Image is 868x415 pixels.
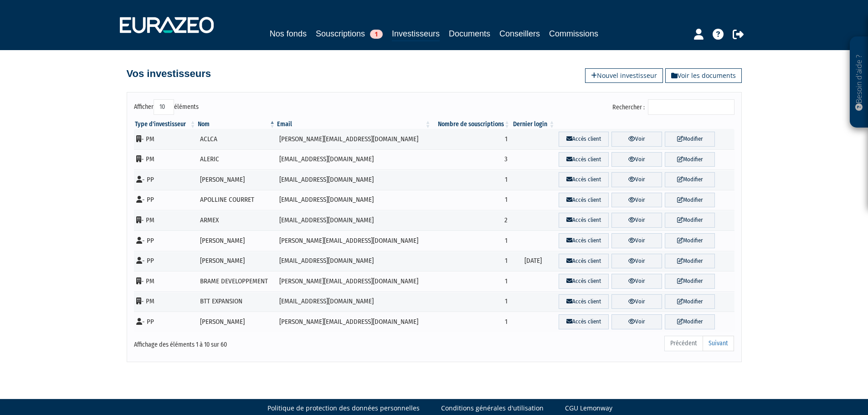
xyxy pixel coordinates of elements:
a: Accès client [559,132,609,147]
a: Modifier [665,314,715,329]
div: Affichage des éléments 1 à 10 sur 60 [134,335,376,349]
a: Accès client [559,213,609,228]
a: Accès client [559,314,609,329]
th: Nom : activer pour trier la colonne par ordre d&eacute;croissant [197,120,277,129]
a: Conseillers [499,27,540,40]
a: Voir [611,213,662,228]
th: &nbsp; [556,120,734,129]
td: - PP [134,231,197,251]
td: [DATE] [511,251,556,272]
a: Modifier [665,193,715,208]
a: Modifier [665,172,715,187]
td: BTT EXPANSION [197,292,277,312]
img: 1732889491-logotype_eurazeo_blanc_rvb.png [120,17,214,33]
a: Modifier [665,294,715,309]
p: Besoin d'aide ? [854,41,864,123]
a: Accès client [559,172,609,187]
a: Accès client [559,233,609,248]
a: Voir [611,274,662,289]
td: [EMAIL_ADDRESS][DOMAIN_NAME] [276,149,432,170]
a: Accès client [559,193,609,208]
span: 1 [370,30,383,39]
td: 1 [432,169,511,190]
td: [PERSON_NAME] [197,251,277,272]
h4: Vos investisseurs [127,68,211,79]
a: Voir [611,254,662,269]
a: Voir [611,172,662,187]
td: [PERSON_NAME] [197,312,277,332]
td: [PERSON_NAME] [197,169,277,190]
td: - PM [134,271,197,292]
td: 2 [432,210,511,231]
td: [PERSON_NAME][EMAIL_ADDRESS][DOMAIN_NAME] [276,231,432,251]
td: 3 [432,149,511,170]
td: - PM [134,210,197,231]
th: Nombre de souscriptions : activer pour trier la colonne par ordre croissant [432,120,511,129]
a: Conditions générales d'utilisation [441,404,544,413]
a: Accès client [559,254,609,269]
a: Nos fonds [270,27,307,40]
td: - PM [134,292,197,312]
td: 1 [432,292,511,312]
a: Voir les documents [665,68,742,83]
td: APOLLINE COURRET [197,190,277,210]
a: Voir [611,314,662,329]
td: 1 [432,251,511,272]
td: ACLCA [197,129,277,149]
a: Suivant [703,336,734,351]
td: - PM [134,149,197,170]
a: Modifier [665,254,715,269]
td: 1 [432,129,511,149]
a: Modifier [665,274,715,289]
a: Investisseurs [392,27,440,41]
th: Dernier login : activer pour trier la colonne par ordre croissant [511,120,556,129]
td: [EMAIL_ADDRESS][DOMAIN_NAME] [276,169,432,190]
td: ARMEX [197,210,277,231]
a: Voir [611,294,662,309]
td: [PERSON_NAME][EMAIL_ADDRESS][DOMAIN_NAME] [276,312,432,332]
a: Souscriptions1 [316,27,383,40]
th: Email : activer pour trier la colonne par ordre croissant [276,120,432,129]
td: - PP [134,190,197,210]
a: Accès client [559,274,609,289]
td: - PP [134,312,197,332]
a: CGU Lemonway [565,404,612,413]
a: Modifier [665,213,715,228]
td: [EMAIL_ADDRESS][DOMAIN_NAME] [276,251,432,272]
td: [EMAIL_ADDRESS][DOMAIN_NAME] [276,292,432,312]
label: Rechercher : [612,99,734,115]
a: Voir [611,132,662,147]
a: Accès client [559,294,609,309]
a: Documents [449,27,490,40]
a: Modifier [665,152,715,167]
td: ALERIC [197,149,277,170]
td: [PERSON_NAME][EMAIL_ADDRESS][DOMAIN_NAME] [276,129,432,149]
a: Voir [611,233,662,248]
select: Afficheréléments [154,99,174,115]
label: Afficher éléments [134,99,199,115]
a: Politique de protection des données personnelles [267,404,420,413]
td: [EMAIL_ADDRESS][DOMAIN_NAME] [276,190,432,210]
td: 1 [432,271,511,292]
a: Accès client [559,152,609,167]
td: - PP [134,251,197,272]
td: BRAME DEVELOPPEMENT [197,271,277,292]
a: Modifier [665,233,715,248]
td: [PERSON_NAME] [197,231,277,251]
td: [PERSON_NAME][EMAIL_ADDRESS][DOMAIN_NAME] [276,271,432,292]
a: Commissions [549,27,598,40]
a: Nouvel investisseur [585,68,663,83]
td: 1 [432,312,511,332]
a: Voir [611,193,662,208]
a: Modifier [665,132,715,147]
th: Type d'investisseur : activer pour trier la colonne par ordre croissant [134,120,197,129]
input: Rechercher : [648,99,734,115]
td: 1 [432,231,511,251]
td: - PP [134,169,197,190]
a: Voir [611,152,662,167]
td: [EMAIL_ADDRESS][DOMAIN_NAME] [276,210,432,231]
td: 1 [432,190,511,210]
td: - PM [134,129,197,149]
